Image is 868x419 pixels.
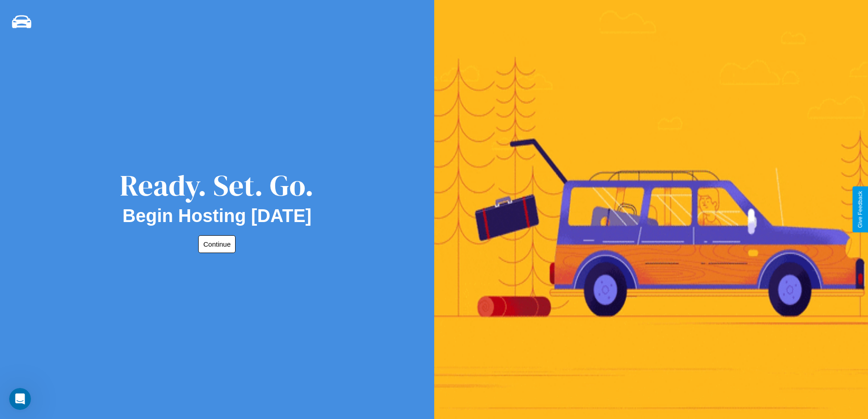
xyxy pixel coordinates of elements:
div: Ready. Set. Go. [120,165,314,206]
div: Give Feedback [857,191,863,228]
button: Continue [198,235,236,253]
h2: Begin Hosting [DATE] [123,206,312,226]
iframe: Intercom live chat [9,388,31,410]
